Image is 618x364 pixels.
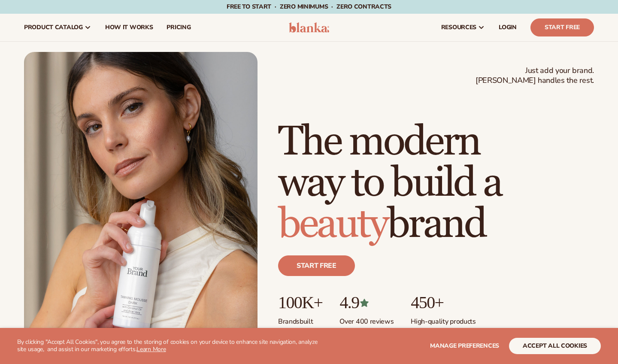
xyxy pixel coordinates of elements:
[289,22,330,33] img: logo
[434,14,492,41] a: resources
[160,14,197,41] a: pricing
[24,52,257,346] img: Female holding tanning mousse.
[509,338,601,354] button: accept all cookies
[492,14,524,41] a: LOGIN
[278,293,322,312] p: 100K+
[441,24,476,31] span: resources
[98,14,160,41] a: How It Works
[411,312,476,326] p: High-quality products
[17,339,323,353] p: By clicking "Accept All Cookies", you agree to the storing of cookies on your device to enhance s...
[499,24,517,31] span: LOGIN
[278,121,594,245] h1: The modern way to build a brand
[278,199,387,249] span: beauty
[430,342,499,350] span: Manage preferences
[136,345,166,353] a: Learn More
[411,293,476,312] p: 450+
[167,24,191,31] span: pricing
[278,312,322,326] p: Brands built
[530,18,594,36] a: Start Free
[24,24,83,31] span: product catalog
[105,24,153,31] span: How It Works
[227,3,391,11] span: Free to start · ZERO minimums · ZERO contracts
[17,14,98,41] a: product catalog
[278,255,355,276] a: Start free
[339,312,394,326] p: Over 400 reviews
[339,293,394,312] p: 4.9
[476,66,594,86] span: Just add your brand. [PERSON_NAME] handles the rest.
[430,338,499,354] button: Manage preferences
